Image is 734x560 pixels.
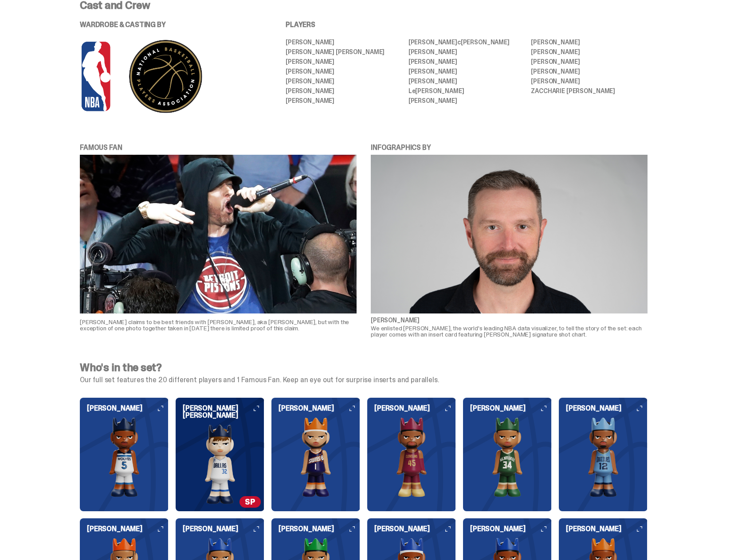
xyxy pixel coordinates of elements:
[176,424,264,504] img: card image
[239,496,261,508] span: SP
[286,68,402,74] li: [PERSON_NAME]
[80,144,357,151] p: FAMOUS FAN
[531,68,648,74] li: [PERSON_NAME]
[80,362,648,373] h4: Who's in the set?
[566,405,648,412] h6: [PERSON_NAME]
[271,417,360,497] img: card image
[408,59,525,65] li: [PERSON_NAME]
[408,39,525,45] li: [PERSON_NAME] [PERSON_NAME]
[286,88,402,94] li: [PERSON_NAME]
[408,98,525,104] li: [PERSON_NAME]
[279,525,360,533] h6: [PERSON_NAME]
[408,49,525,55] li: [PERSON_NAME]
[80,319,357,331] p: [PERSON_NAME] claims to be best friends with [PERSON_NAME], aka [PERSON_NAME], but with the excep...
[286,21,648,28] p: PLAYERS
[286,49,402,55] li: [PERSON_NAME] [PERSON_NAME]
[80,376,648,384] p: Our full set features the 20 different players and 1 Famous Fan. Keep an eye out for surprise ins...
[367,417,456,497] img: card image
[87,525,169,533] h6: [PERSON_NAME]
[286,59,402,65] li: [PERSON_NAME]
[559,417,648,497] img: card image
[286,78,402,84] li: [PERSON_NAME]
[87,405,169,412] h6: [PERSON_NAME]
[463,417,552,497] img: card image
[408,68,525,74] li: [PERSON_NAME]
[470,525,552,533] h6: [PERSON_NAME]
[531,88,648,94] li: ZACCHARIE [PERSON_NAME]
[457,38,461,46] span: c
[286,39,402,45] li: [PERSON_NAME]
[531,78,648,84] li: [PERSON_NAME]
[80,155,357,313] img: eminem%20nba.jpg
[279,405,360,412] h6: [PERSON_NAME]
[408,78,525,84] li: [PERSON_NAME]
[566,525,648,533] h6: [PERSON_NAME]
[470,405,552,412] h6: [PERSON_NAME]
[371,144,648,151] p: INFOGRAPHICS BY
[374,525,456,533] h6: [PERSON_NAME]
[80,39,235,114] img: NBA%20and%20PA%20logo%20for%20PDP-04.png
[408,88,525,94] li: L [PERSON_NAME]
[183,405,264,419] h6: [PERSON_NAME] [PERSON_NAME]
[80,417,169,497] img: card image
[531,39,648,45] li: [PERSON_NAME]
[374,405,456,412] h6: [PERSON_NAME]
[286,98,402,104] li: [PERSON_NAME]
[412,87,416,95] span: e
[183,525,264,533] h6: [PERSON_NAME]
[531,49,648,55] li: [PERSON_NAME]
[531,59,648,65] li: [PERSON_NAME]
[371,325,648,337] p: We enlisted [PERSON_NAME], the world's leading NBA data visualizer, to tell the story of the set:...
[80,21,261,28] p: WARDROBE & CASTING BY
[371,155,648,313] img: kirk%20nba.jpg
[371,317,648,323] p: [PERSON_NAME]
